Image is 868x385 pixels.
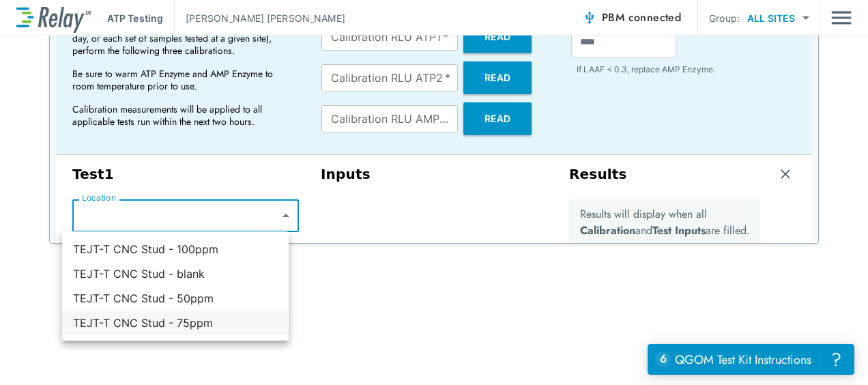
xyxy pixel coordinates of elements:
[62,286,289,311] li: TEJT-T CNC Stud - 50ppm
[62,237,289,261] li: TEJT-T CNC Stud - 100ppm
[62,311,289,335] li: TEJT-T CNC Stud - 75ppm
[648,344,854,375] iframe: Resource center
[62,261,289,286] li: TEJT-T CNC Stud - blank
